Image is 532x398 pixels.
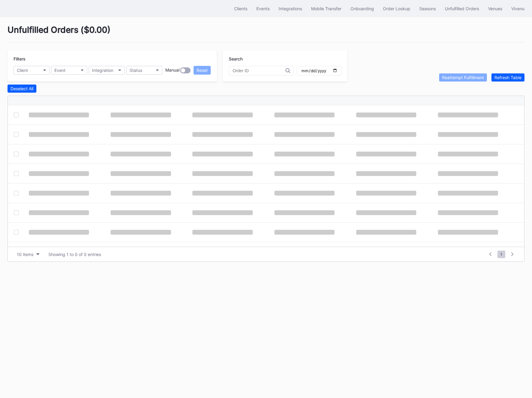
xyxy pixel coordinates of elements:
[54,68,66,73] div: Event
[130,68,142,73] div: Status
[92,68,113,73] div: Integration
[230,3,252,14] button: Clients
[274,3,307,14] button: Integrations
[346,3,378,14] button: Onboarding
[484,3,507,14] button: Venues
[383,6,410,11] div: Order Lookup
[488,6,502,11] div: Venues
[256,6,270,11] div: Events
[307,3,346,14] button: Mobile Transfer
[89,66,125,75] button: Integration
[415,3,440,14] button: Seasons
[497,251,505,258] span: 1
[14,66,50,75] button: Client
[17,252,33,257] div: 10 items
[279,6,302,11] div: Integrations
[194,66,211,75] button: Reset
[419,6,436,11] div: Seasons
[51,66,87,75] button: Event
[507,3,529,14] button: Vivenu
[442,75,484,80] div: Reattempt Fulfillment
[491,73,524,82] button: Refresh Table
[229,56,341,61] div: Search
[378,3,415,14] button: Order Lookup
[439,73,487,82] button: Reattempt Fulfillment
[233,68,286,73] input: Order ID
[252,3,274,14] button: Events
[494,75,521,80] div: Refresh Table
[14,250,42,258] button: 10 items
[126,66,162,75] button: Status
[11,86,33,91] div: Deselect All
[350,6,374,11] div: Onboarding
[8,85,36,93] button: Deselect All
[14,56,211,61] div: Filters
[234,6,247,11] div: Clients
[48,252,101,257] div: Showing 1 to 0 of 0 entries
[445,6,479,11] div: Unfulfilled Orders
[511,6,524,11] div: Vivenu
[17,68,28,73] div: Client
[165,67,179,73] div: Manual
[440,3,484,14] button: Unfulfilled Orders
[197,68,208,73] div: Reset
[311,6,341,11] div: Mobile Transfer
[8,25,524,43] div: Unfulfilled Orders ( $0.00 )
